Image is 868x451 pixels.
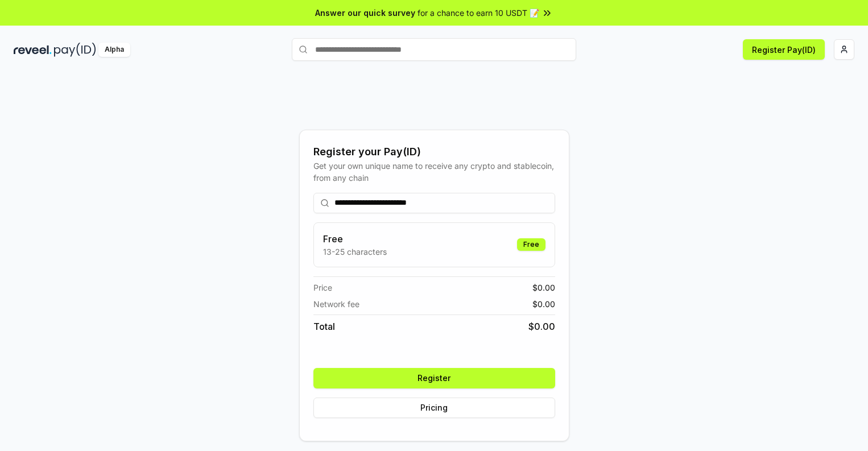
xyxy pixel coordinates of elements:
[313,282,332,293] span: Price
[98,43,130,57] div: Alpha
[323,232,387,246] h3: Free
[54,43,96,57] img: pay_id
[528,320,555,333] span: $ 0.00
[532,282,555,293] span: $ 0.00
[313,298,359,310] span: Network fee
[313,368,555,388] button: Register
[313,320,335,333] span: Total
[418,7,539,19] span: for a chance to earn 10 USDT 📝
[313,144,555,160] div: Register your Pay(ID)
[532,298,555,310] span: $ 0.00
[14,43,52,57] img: reveel_dark
[313,160,555,184] div: Get your own unique name to receive any crypto and stablecoin, from any chain
[323,246,387,258] p: 13-25 characters
[313,398,555,418] button: Pricing
[315,7,415,19] span: Answer our quick survey
[517,238,545,251] div: Free
[743,39,825,60] button: Register Pay(ID)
